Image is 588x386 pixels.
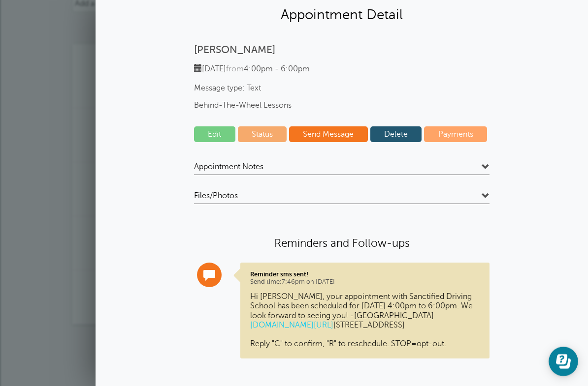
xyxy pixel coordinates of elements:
a: Status [238,126,287,142]
a: [DOMAIN_NAME][URL] [250,321,333,329]
strong: Reminder sms sent! [250,270,308,278]
span: Send time: [250,278,282,285]
a: Payments [424,126,487,142]
span: Appointment Notes [194,162,263,172]
span: Behind-The-Wheel Lessons [194,101,292,110]
p: [PERSON_NAME] [194,44,490,56]
span: Sun [72,44,135,54]
span: from [226,64,244,73]
p: Hi [PERSON_NAME], your appointment with Sanctified Driving School has been scheduled for [DATE] 4... [250,292,480,349]
a: Send Message [289,126,368,142]
span: Files/Photos [194,191,238,201]
span: Message type: Text [194,84,490,93]
a: Delete [370,126,422,142]
p: 7:46pm on [DATE] [250,270,480,286]
iframe: Resource center [549,347,578,376]
h2: Appointment Detail [105,6,578,23]
a: Edit [194,126,235,142]
h4: Reminders and Follow-ups [194,236,490,250]
p: Want a ? [72,339,516,351]
span: [DATE] 4:00pm - 6:00pm [194,64,310,73]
